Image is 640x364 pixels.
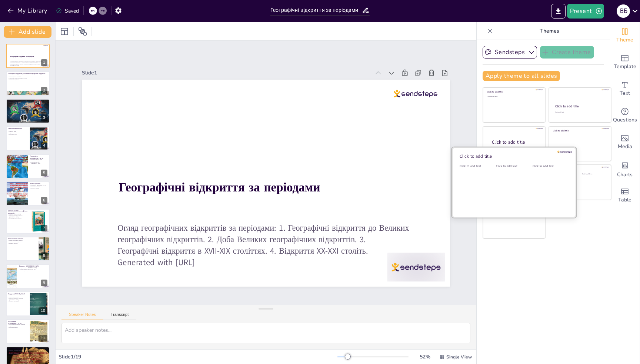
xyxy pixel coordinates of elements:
div: Click to add title [555,104,604,108]
p: Відкриття [GEOGRAPHIC_DATA] [19,265,47,267]
div: Click to add text [460,164,493,168]
p: Обплив навколо [GEOGRAPHIC_DATA] [19,268,47,270]
div: Add images, graphics, shapes or video [610,129,640,156]
p: Розвиток знань про [GEOGRAPHIC_DATA] [30,161,47,164]
span: Single View [446,354,472,360]
p: Вивчення внутрішніх районів [8,350,47,351]
p: Відкриття берега [GEOGRAPHIC_DATA] [19,267,47,269]
span: Charts [617,171,633,179]
p: Відкриття північного узбережжя [GEOGRAPHIC_DATA] [8,298,28,300]
button: Export to PowerPoint [551,4,566,19]
p: Арабські мандрівники [8,127,28,130]
div: 1 [6,44,50,68]
p: Відкриття морського шляху до [GEOGRAPHIC_DATA] [8,215,28,218]
p: Подорожі до [GEOGRAPHIC_DATA] [30,155,47,159]
div: Click to add text [582,173,605,175]
p: Географічні відкриття до Великих географічних відкриттів [8,73,47,75]
span: Questions [613,116,637,124]
input: Insert title [270,5,362,16]
div: 3 [41,114,47,121]
p: Циркумєвропейський шлях [8,102,47,103]
button: Present [567,4,604,19]
p: Дослідження [GEOGRAPHIC_DATA] [8,320,28,324]
span: Position [78,27,87,36]
p: Вплив на навігацію [8,243,37,244]
div: 9 [41,280,47,286]
div: Click to add text [487,96,540,98]
strong: Географічні відкриття за періодами [119,179,320,196]
div: 3 [6,99,50,123]
p: [PERSON_NAME] [30,183,47,185]
button: Sendsteps [483,46,537,59]
p: Вплив на картографію [8,300,28,302]
div: 5 [41,170,47,176]
p: Згадки про українські землі [8,133,28,134]
button: Apply theme to all slides [483,71,560,81]
button: Add slide [4,26,51,38]
div: Click to add title [460,153,566,159]
div: 10 [6,291,50,316]
div: 4 [41,142,47,149]
span: Media [618,143,632,151]
div: 5 [6,154,50,178]
div: 11 [6,319,50,344]
div: 52 % [416,353,434,360]
div: 2 [6,71,50,96]
div: 10 [39,307,47,314]
div: Click to add title [492,139,539,145]
div: 8 [41,252,47,259]
strong: Географічні відкриття за періодами [10,56,34,57]
p: [PERSON_NAME] [8,131,28,133]
p: Ресурси континенту [8,327,28,328]
span: Theme [616,36,633,44]
div: 2 [41,87,47,94]
p: Подорож до [GEOGRAPHIC_DATA] [30,185,47,186]
div: 1 [41,59,47,66]
div: 4 [6,126,50,151]
div: Add text boxes [610,76,640,102]
button: My Library [6,5,50,17]
div: Click to add text [555,111,604,113]
p: Знайомство давніх [DEMOGRAPHIC_DATA] [8,77,47,79]
p: Перше навколосвітнє плавання [8,240,37,241]
p: Завершення експедиції Елькано [8,241,37,243]
p: Подорож [PERSON_NAME] [30,158,47,160]
p: [PERSON_NAME] географічних відкриттів [8,210,28,214]
button: Transcript [103,312,136,320]
div: Add charts and graphs [610,156,640,182]
p: Вплив на європців [30,187,47,189]
p: Вплив на дослідження [19,270,47,271]
p: Навколосвітнє плавання [8,238,37,240]
button: В Б [617,4,630,19]
p: Навколосвітня подорож [8,296,28,298]
div: Add a table [610,182,640,209]
div: Slide 1 / 19 [59,353,337,360]
div: 11 [39,335,47,341]
p: Відкриття нових територій [8,103,47,105]
div: 9 [6,264,50,288]
div: Get real-time input from your audience [610,102,640,129]
p: Generated with [URL] [117,257,409,268]
p: Огляд географічних відкриттів за періодами: 1. Географічні відкриття до Великих географічних відк... [117,223,409,257]
p: Місіонерські подорожі [30,160,47,161]
div: Click to add title [487,90,540,93]
button: Speaker Notes [61,312,103,320]
div: 6 [41,197,47,204]
p: Розширення картографії [8,105,47,106]
div: Change the overall theme [610,22,640,49]
p: Themes [496,22,603,40]
p: Вплив на колонізацію [8,353,47,354]
div: Click to add text [533,164,566,168]
div: В Б [617,4,630,18]
p: Враження та записи [30,186,47,187]
div: 6 [6,181,50,206]
p: Культурний обмін [8,134,28,135]
button: Create theme [540,46,594,59]
p: Дослідження Африки [8,348,47,350]
p: Огляд географічних відкриттів за періодами: 1. Географічні відкриття до Великих географічних відк... [10,61,45,65]
p: Generated with [URL] [10,65,45,66]
p: Норманські відкриття [8,100,47,102]
span: Text [620,89,630,97]
div: Add ready made slides [610,49,640,76]
p: Картографування річок і озер [8,351,47,353]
